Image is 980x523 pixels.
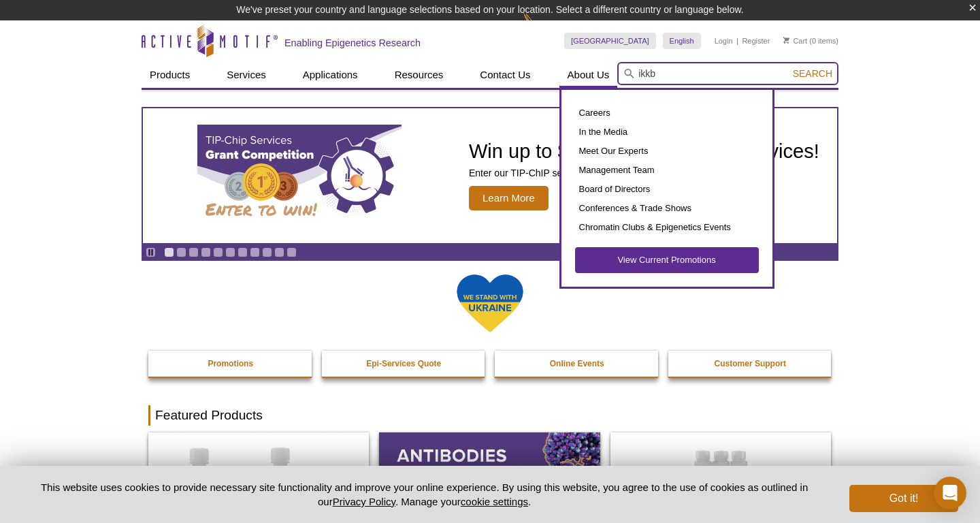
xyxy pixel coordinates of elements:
[461,496,528,507] button: cookie settings
[523,10,559,42] img: Change Here
[663,33,701,49] a: English
[146,247,156,257] a: Toggle autoplay
[617,62,838,85] input: Keyword, Cat. No.
[176,247,186,257] a: Go to slide 2
[387,62,452,88] a: Resources
[793,68,832,79] span: Search
[575,199,759,218] a: Conferences & Trade Shows
[469,186,549,210] span: Learn More
[238,247,248,257] a: Go to slide 7
[201,247,211,257] a: Go to slide 4
[715,36,733,46] a: Login
[469,167,819,179] p: Enter our TIP-ChIP services grant competition for your chance to win.
[225,247,235,257] a: Go to slide 6
[366,359,441,368] strong: Epi-Services Quote
[322,351,487,377] a: Epi-Services Quote
[143,108,837,243] a: TIP-ChIP Services Grant Competition Win up to $45,000 in TIP-ChIP services! Enter our TIP-ChIP se...
[575,104,759,123] a: Careers
[22,480,827,509] p: This website uses cookies to provide necessary site functionality and improve your online experie...
[575,218,759,237] a: Chromatin Clubs & Epigenetics Events
[284,37,421,49] h2: Enabling Epigenetics Research
[559,62,618,88] a: About Us
[213,247,223,257] a: Go to slide 5
[575,180,759,199] a: Board of Directors
[148,405,832,426] h2: Featured Products
[575,123,759,142] a: In the Media
[262,247,272,257] a: Go to slide 9
[148,351,313,377] a: Promotions
[783,33,838,49] li: (0 items)
[550,359,604,368] strong: Online Events
[789,67,836,80] button: Search
[575,247,759,273] a: View Current Promotions
[218,62,274,88] a: Services
[742,36,770,46] a: Register
[143,108,837,243] article: TIP-ChIP Services Grant Competition
[849,485,958,512] button: Got it!
[472,62,538,88] a: Contact Us
[668,351,833,377] a: Customer Support
[274,247,284,257] a: Go to slide 10
[575,142,759,161] a: Meet Our Experts
[934,477,966,509] div: Open Intercom Messenger
[469,141,819,161] h2: Win up to $45,000 in TIP-ChIP services!
[208,359,253,368] strong: Promotions
[783,36,807,46] a: Cart
[287,247,297,257] a: Go to slide 11
[715,359,786,368] strong: Customer Support
[783,37,789,44] img: Your Cart
[333,496,395,507] a: Privacy Policy
[164,247,174,257] a: Go to slide 1
[250,247,260,257] a: Go to slide 8
[736,33,738,49] li: |
[142,62,198,88] a: Products
[295,62,366,88] a: Applications
[564,33,656,49] a: [GEOGRAPHIC_DATA]
[456,273,524,334] img: We Stand With Ukraine
[189,247,199,257] a: Go to slide 3
[575,161,759,180] a: Management Team
[197,125,402,227] img: TIP-ChIP Services Grant Competition
[495,351,659,377] a: Online Events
